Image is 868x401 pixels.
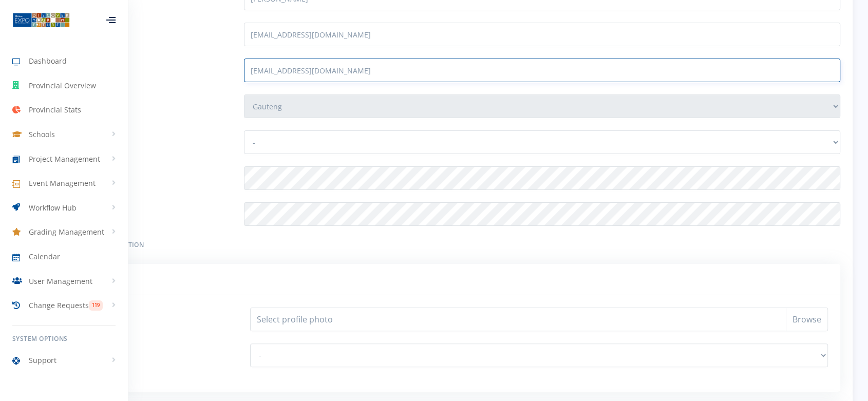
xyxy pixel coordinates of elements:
[29,154,100,164] span: Project Management
[40,274,828,284] h5: Bio Information
[45,308,242,327] label: Profile photo
[29,80,96,91] span: Provincial Overview
[29,251,60,262] span: Calendar
[29,104,81,115] span: Provincial Stats
[29,355,56,366] span: Support
[29,178,96,188] span: Event Management
[32,166,236,186] label: Password
[32,130,236,150] label: Region
[29,276,92,287] span: User Management
[32,23,236,42] label: Email
[244,59,840,82] input: Phone
[32,94,236,114] label: Province
[32,202,236,222] label: Confirm Password
[89,300,103,311] span: 119
[32,59,236,78] label: Phone Number
[12,334,116,343] h6: System Options
[29,55,67,66] span: Dashboard
[29,300,89,311] span: Change Requests
[29,129,55,140] span: Schools
[12,12,70,28] img: ...
[244,23,840,46] input: Email
[29,202,77,213] span: Workflow Hub
[28,238,840,252] h6: Additional Profile information
[45,343,242,363] label: Learners Disability?
[29,226,104,237] span: Grading Management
